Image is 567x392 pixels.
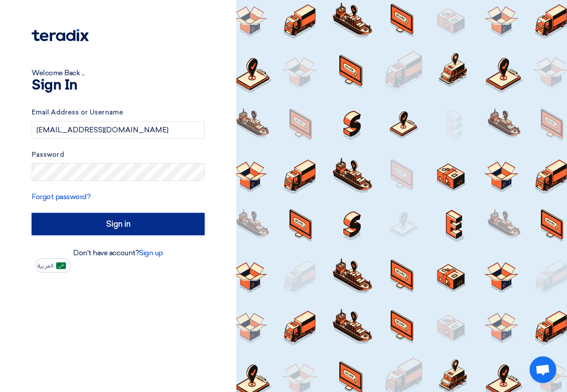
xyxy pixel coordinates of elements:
[139,249,163,257] a: Sign up
[32,213,205,235] input: Sign in
[32,107,205,118] label: Email Address or Username
[32,192,90,201] a: Forgot password?
[32,121,205,139] input: Enter your business email or username
[32,68,205,78] div: Welcome Back ...
[32,150,205,160] label: Password
[32,29,89,41] img: Teradix logo
[37,263,53,269] span: العربية
[35,258,71,273] button: العربية
[32,248,205,258] div: Don't have account?
[530,356,556,383] a: Open chat
[32,78,205,93] h1: Sign In
[56,262,66,269] img: ar-AR.png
